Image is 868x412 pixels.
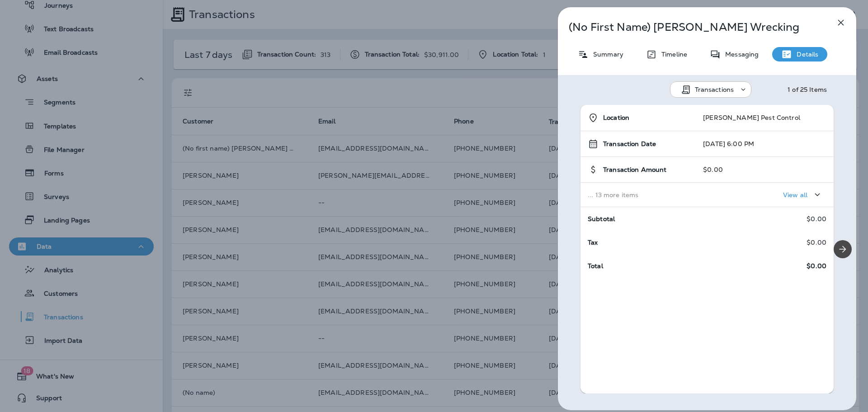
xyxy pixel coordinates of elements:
span: Tax [588,238,598,246]
span: Total [588,262,603,270]
p: Summary [589,51,623,58]
p: Messaging [721,51,759,58]
p: View all [783,191,807,199]
button: View all [779,186,826,203]
p: ... 13 more items [588,191,689,199]
button: Next [834,240,852,258]
p: (No First Name) [PERSON_NAME] Wrecking [569,21,816,33]
span: Location [603,114,629,122]
div: 1 of 25 Items [788,86,827,93]
p: $0.00 [807,239,826,246]
span: Transaction Date [603,140,656,148]
span: Subtotal [588,215,615,223]
p: Details [792,51,818,58]
td: [DATE] 6:00 PM [696,131,834,157]
span: Transaction Amount [603,166,667,174]
p: $0.00 [807,215,826,223]
span: $0.00 [807,262,826,270]
p: Transactions [695,86,734,93]
p: Timeline [657,51,687,58]
td: $0.00 [696,157,834,183]
td: [PERSON_NAME] Pest Control [696,105,834,131]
